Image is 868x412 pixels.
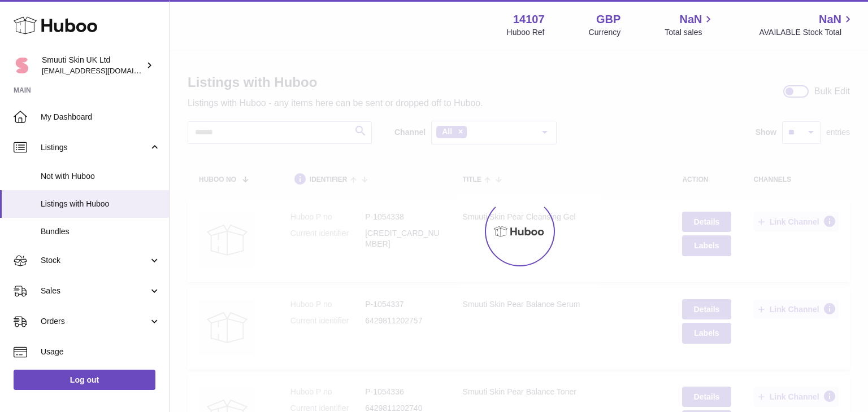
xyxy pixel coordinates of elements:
img: Paivi.korvela@gmail.com [14,57,31,74]
strong: GBP [596,12,620,27]
span: My Dashboard [41,112,160,122]
strong: 14107 [513,12,545,27]
span: AVAILABLE Stock Total [759,27,854,38]
span: Not with Huboo [41,171,160,182]
span: NaN [819,12,841,27]
span: Total sales [665,27,715,38]
span: NaN [679,12,702,27]
span: Usage [41,347,160,357]
span: Orders [41,316,149,327]
span: Listings with Huboo [41,199,160,209]
span: Listings [41,142,149,153]
a: NaN Total sales [665,12,715,38]
span: Bundles [41,226,160,237]
a: NaN AVAILABLE Stock Total [759,12,854,38]
span: Stock [41,255,149,266]
a: Log out [14,370,155,390]
span: Sales [41,286,149,296]
div: Smuuti Skin UK Ltd [42,55,144,76]
div: Huboo Ref [507,27,545,38]
div: Currency [589,27,621,38]
span: [EMAIL_ADDRESS][DOMAIN_NAME] [42,66,166,75]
